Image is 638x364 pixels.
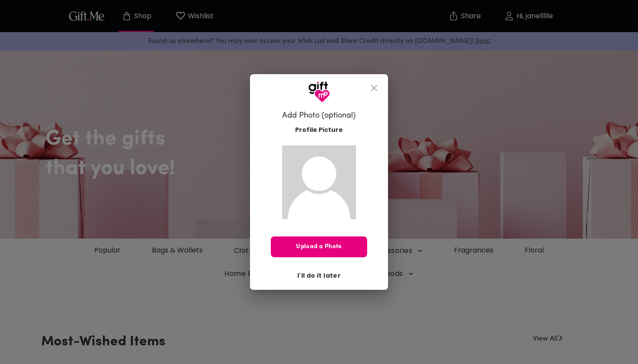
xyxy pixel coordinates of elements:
span: I'll do it later [297,271,341,280]
button: I'll do it later [294,268,344,283]
img: Gift.me default profile picture [282,145,356,219]
h6: Add Photo (optional) [282,111,356,121]
span: Profile Picture [295,125,343,134]
img: GiftMe Logo [308,81,330,103]
span: Upload a Photo [271,242,367,252]
button: Upload a Photo [271,236,367,257]
button: close [364,78,385,98]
